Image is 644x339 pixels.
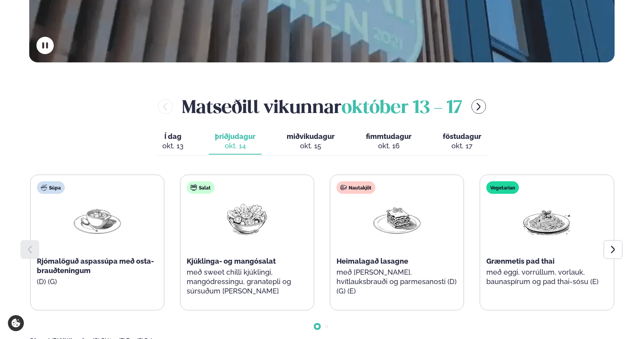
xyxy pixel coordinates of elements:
[162,141,184,151] div: okt. 13
[187,257,276,265] span: Kjúklinga- og mangósalat
[41,184,47,191] img: soup.svg
[337,268,457,296] p: með [PERSON_NAME], hvítlauksbrauði og parmesanosti (D) (G) (E)
[366,141,411,151] div: okt. 16
[72,200,122,237] img: Soup.png
[486,257,555,265] span: Grænmetis pad thai
[337,181,375,194] div: Nautakjöt
[325,325,328,328] span: Go to slide 2
[437,129,488,155] button: föstudagur okt. 17
[366,132,411,140] span: fimmtudagur
[316,325,319,328] span: Go to slide 1
[337,257,408,265] span: Heimalagað lasagne
[280,129,341,155] button: miðvikudagur okt. 15
[360,129,418,155] button: fimmtudagur okt. 16
[191,184,197,191] img: salad.svg
[222,200,272,237] img: Salad.png
[158,99,173,114] button: menu-btn-left
[287,141,335,151] div: okt. 15
[209,129,262,155] button: þriðjudagur okt. 14
[443,141,481,151] div: okt. 17
[486,268,607,286] p: með eggi, vorrúllum, vorlauk, baunaspírum og pad thai-sósu (E)
[342,100,462,117] span: október 13 - 17
[372,200,422,237] img: Lasagna.png
[8,315,24,331] a: Cookie settings
[486,181,519,194] div: Vegetarian
[37,181,65,194] div: Súpa
[215,141,255,151] div: okt. 14
[37,277,158,286] p: (D) (G)
[162,132,184,141] span: Í dag
[340,184,347,191] img: beef.svg
[522,200,572,237] img: Spagetti.png
[187,181,215,194] div: Salat
[471,99,486,114] button: menu-btn-right
[187,268,307,296] p: með sweet chilli kjúklingi, mangódressingu, granatepli og súrsuðum [PERSON_NAME]
[156,129,190,155] button: Í dag okt. 13
[287,132,335,140] span: miðvikudagur
[37,257,154,275] span: Rjómalöguð aspassúpa með osta-brauðteningum
[215,132,255,140] span: þriðjudagur
[182,94,462,119] h2: Matseðill vikunnar
[443,132,481,140] span: föstudagur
